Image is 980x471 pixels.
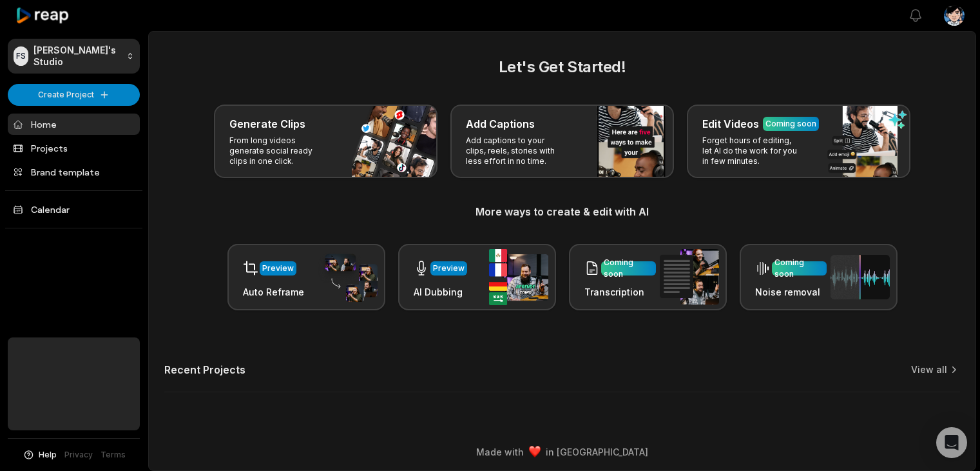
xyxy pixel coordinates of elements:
[466,135,566,166] p: Add captions to your clips, reels, stories with less effort in no time.
[164,204,960,219] h3: More ways to create & edit with AI
[755,285,827,299] h3: Noise removal
[8,199,140,220] a: Calendar
[831,255,890,299] img: noise_removal.png
[164,363,245,376] h2: Recent Projects
[466,116,535,132] h3: Add Captions
[14,46,28,66] div: FS
[414,285,467,299] h3: AI Dubbing
[229,116,305,132] h3: Generate Clips
[529,446,541,457] img: heart emoji
[318,252,378,303] img: auto_reframe.png
[8,114,140,135] a: Home
[262,263,294,274] div: Preview
[660,249,719,305] img: transcription.png
[160,445,964,459] div: Made with in [GEOGRAPHIC_DATA]
[23,449,57,461] button: Help
[243,285,304,299] h3: Auto Reframe
[164,55,960,79] h2: Let's Get Started!
[702,135,802,166] p: Forget hours of editing, let AI do the work for you in few minutes.
[936,427,967,458] div: Open Intercom Messenger
[489,249,548,305] img: ai_dubbing.png
[774,257,824,280] div: Coming soon
[101,449,126,461] a: Terms
[911,363,947,376] a: View all
[64,449,93,461] a: Privacy
[229,135,329,166] p: From long videos generate social ready clips in one click.
[34,45,121,68] p: [PERSON_NAME]'s Studio
[433,263,465,274] div: Preview
[39,449,57,461] span: Help
[702,116,759,132] h3: Edit Videos
[604,257,653,280] div: Coming soon
[8,137,140,159] a: Projects
[8,84,140,106] button: Create Project
[8,161,140,183] a: Brand template
[765,118,816,130] div: Coming soon
[584,285,656,299] h3: Transcription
